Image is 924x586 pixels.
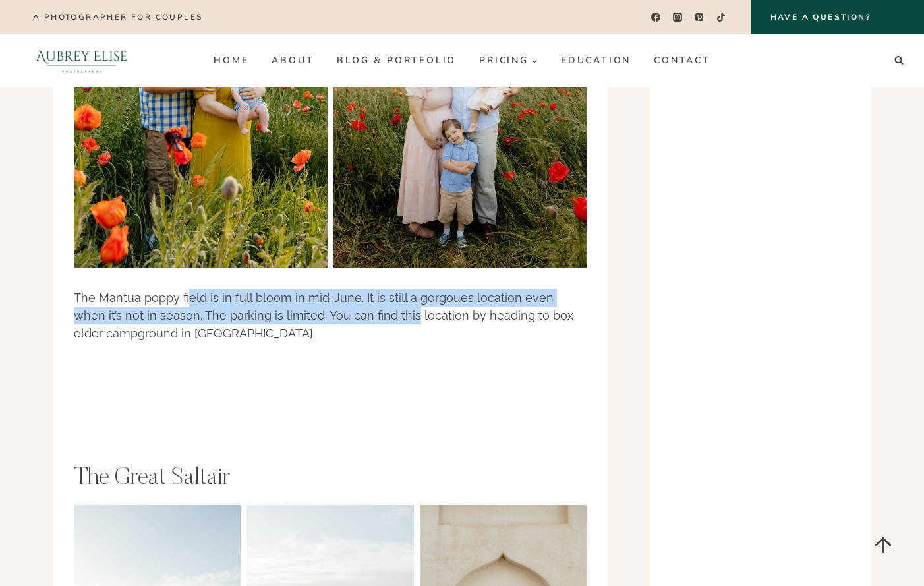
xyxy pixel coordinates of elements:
[16,34,148,87] img: Aubrey Elise Photography
[549,50,642,71] a: Education
[74,289,587,342] p: The Mantua poppy field is in full bloom in mid-June. It is still a gorgoues location even when it...
[202,50,260,71] a: Home
[202,50,722,71] nav: Primary
[861,523,904,566] a: Scroll to top
[74,465,587,493] h2: The Great Saltair
[890,51,908,70] button: View Search Form
[33,13,202,22] p: A photographer for couples
[643,50,722,71] a: Contact
[668,8,687,27] a: Instagram
[468,50,550,71] button: Child menu of Pricing
[260,50,326,71] a: About
[646,8,665,27] a: Facebook
[326,50,468,71] a: Blog & Portfolio
[712,8,731,27] a: TikTok
[690,8,709,27] a: Pinterest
